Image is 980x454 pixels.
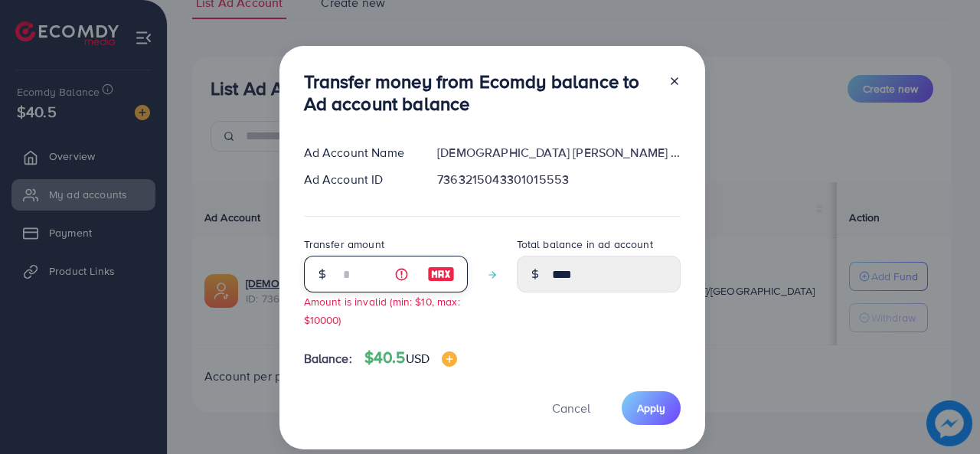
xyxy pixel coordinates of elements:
img: image [442,351,457,367]
h3: Transfer money from Ecomdy balance to Ad account balance [304,70,656,115]
button: Cancel [533,391,609,424]
label: Total balance in ad account [517,237,653,252]
div: [DEMOGRAPHIC_DATA] [PERSON_NAME] ad [425,144,692,162]
span: Apply [637,400,665,416]
h4: $40.5 [364,348,457,367]
button: Apply [622,391,681,424]
span: Balance: [304,350,352,367]
img: image [427,265,455,283]
span: Cancel [552,400,590,416]
small: Amount is invalid (min: $10, max: $10000) [304,294,460,326]
div: 7363215043301015553 [425,171,692,188]
div: Ad Account Name [292,144,426,162]
span: USD [406,350,430,367]
label: Transfer amount [304,237,384,252]
div: Ad Account ID [292,171,426,188]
